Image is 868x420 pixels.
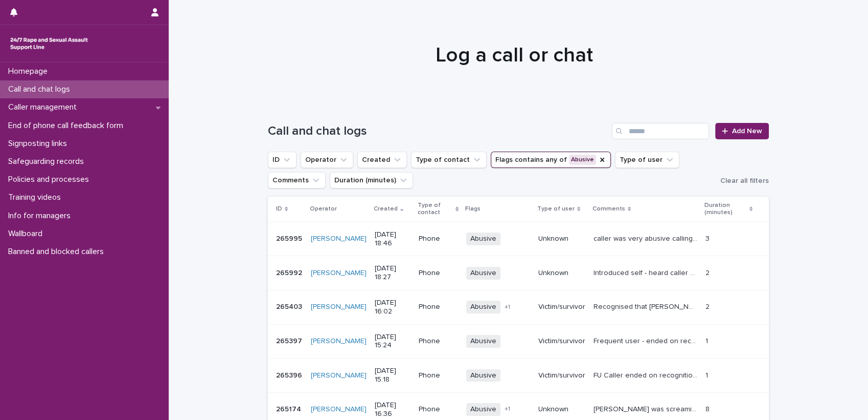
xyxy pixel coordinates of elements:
[4,85,78,94] p: Call and chat logs
[705,301,712,311] p: 2
[4,121,131,131] p: End of phone call feedback form
[375,264,410,282] p: [DATE] 18:27
[276,369,304,380] p: 265396
[593,403,699,414] p: Caller was screaming in high pitched voice that she was devastated that a white trash male was sm...
[268,290,769,324] tr: 265403265403 [PERSON_NAME] [DATE] 16:02PhoneAbusive+1Victim/survivorRecognised that [PERSON_NAME]...
[311,405,367,414] a: [PERSON_NAME]
[276,301,304,311] p: 265403
[419,303,458,311] p: Phone
[732,128,762,135] span: Add New
[375,333,410,350] p: [DATE] 15:24
[466,369,500,382] span: Abusive
[311,337,367,346] a: [PERSON_NAME]
[538,405,585,414] p: Unknown
[375,299,410,316] p: [DATE] 16:02
[593,267,699,278] p: Introduced self - heard caller say 'oh no' then started to cry. I asked that she take her time, s...
[276,233,304,243] p: 265995
[705,403,712,414] p: 8
[466,267,500,280] span: Abusive
[276,267,304,278] p: 265992
[505,304,510,310] span: + 1
[715,123,769,139] a: Add New
[466,335,500,348] span: Abusive
[538,303,585,311] p: Victim/survivor
[375,367,410,384] p: [DATE] 15:18
[4,193,69,202] p: Training videos
[612,123,709,139] input: Search
[411,152,487,168] button: Type of contact
[466,233,500,245] span: Abusive
[538,269,585,278] p: Unknown
[4,102,85,112] p: Caller management
[465,203,481,215] p: Flags
[615,152,679,168] button: Type of user
[419,371,458,380] p: Phone
[4,157,92,166] p: Safeguarding records
[419,269,458,278] p: Phone
[418,200,453,219] p: Type of contact
[419,405,458,414] p: Phone
[593,369,699,380] p: FU Caller ended on recognition - caller shouted 'grow up'
[705,233,712,243] p: 3
[330,172,413,188] button: Duration (minutes)
[419,235,458,243] p: Phone
[537,203,575,215] p: Type of user
[374,203,398,215] p: Created
[538,371,585,380] p: Victim/survivor
[311,269,367,278] a: [PERSON_NAME]
[276,403,303,414] p: 265174
[4,175,97,184] p: Policies and processes
[301,152,353,168] button: Operator
[716,173,769,188] button: Clear all filters
[268,324,769,359] tr: 265397265397 [PERSON_NAME] [DATE] 15:24PhoneAbusiveVictim/survivorFrequent user - ended on recogn...
[538,235,585,243] p: Unknown
[592,203,625,215] p: Comments
[705,267,712,278] p: 2
[276,335,304,346] p: 265397
[311,303,367,311] a: [PERSON_NAME]
[268,222,769,256] tr: 265995265995 [PERSON_NAME] [DATE] 18:46PhoneAbusiveUnknowncaller was very abusive calling me a "f...
[311,371,367,380] a: [PERSON_NAME]
[4,229,51,239] p: Wallboard
[357,152,407,168] button: Created
[375,230,410,248] p: [DATE] 18:46
[720,177,769,184] span: Clear all filters
[466,403,500,416] span: Abusive
[375,401,410,418] p: [DATE] 16:36
[705,335,710,346] p: 1
[491,152,611,168] button: Flags
[276,203,282,215] p: ID
[593,335,699,346] p: Frequent user - ended on recognition
[705,369,710,380] p: 1
[466,301,500,313] span: Abusive
[538,337,585,346] p: Victim/survivor
[310,203,337,215] p: Operator
[704,200,747,219] p: Duration (minutes)
[4,67,56,76] p: Homepage
[593,233,699,243] p: caller was very abusive calling me a "fucking bitch" ,a "fucking stupid bitch" for asking her rea...
[268,152,296,168] button: ID
[263,43,764,68] h1: Log a call or chat
[268,359,769,393] tr: 265396265396 [PERSON_NAME] [DATE] 15:18PhoneAbusiveVictim/survivorFU Caller ended on recognition ...
[311,235,367,243] a: [PERSON_NAME]
[419,337,458,346] p: Phone
[505,406,510,412] span: + 1
[4,211,79,221] p: Info for managers
[268,256,769,290] tr: 265992265992 [PERSON_NAME] [DATE] 18:27PhoneAbusiveUnknownIntroduced self - heard caller say 'oh ...
[4,139,75,149] p: Signposting links
[593,301,699,311] p: Recognised that caller was banned so informed them of this and they said that "well you are stupi...
[268,172,326,188] button: Comments
[8,33,90,54] img: rhQMoQhaT3yELyF149Cw
[4,247,112,257] p: Banned and blocked callers
[268,124,608,139] h1: Call and chat logs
